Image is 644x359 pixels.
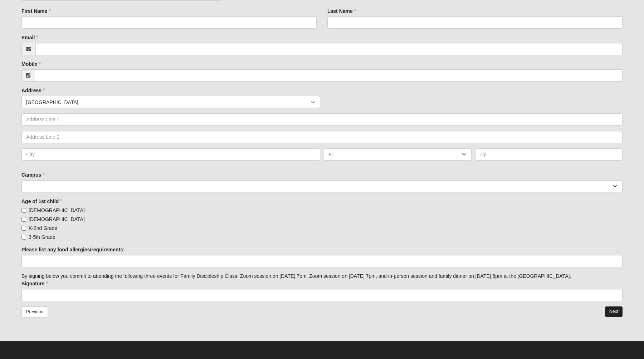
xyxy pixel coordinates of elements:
[29,234,55,240] span: 3-5th Grade
[327,8,356,15] label: Last Name
[29,216,85,222] span: [DEMOGRAPHIC_DATA]
[21,8,623,301] div: By signing below you commit to attending the following three events for Family Discipleship Class...
[21,217,26,222] input: [DEMOGRAPHIC_DATA]
[21,34,38,41] label: Email
[21,246,125,253] label: Please list any food allergies/requirements:
[21,198,62,205] label: Age of 1st child
[21,87,45,94] label: Address
[21,148,320,161] input: City
[21,113,623,126] input: Address Line 1
[21,226,26,231] input: K-2nd Grade
[21,280,48,287] label: Signature
[21,208,26,213] input: [DEMOGRAPHIC_DATA]
[29,225,57,231] span: K-2nd Grade
[21,235,26,240] input: 3-5th Grade
[605,306,623,317] a: Next
[21,171,45,178] label: Campus
[26,96,311,108] span: [GEOGRAPHIC_DATA]
[29,207,85,213] span: [DEMOGRAPHIC_DATA]
[21,306,48,318] a: Previous
[21,60,41,68] label: Mobile
[21,131,623,143] input: Address Line 2
[475,148,623,161] input: Zip
[21,8,51,15] label: First Name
